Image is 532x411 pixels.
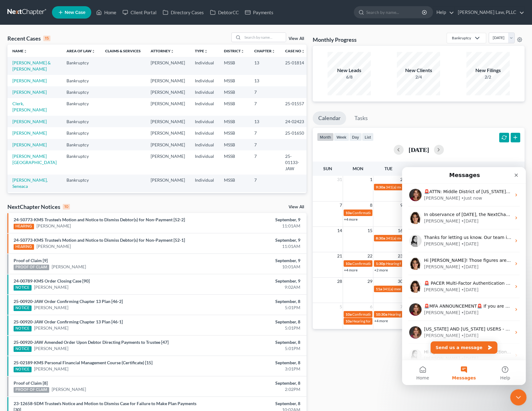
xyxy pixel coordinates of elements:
[41,193,82,218] button: Messages
[313,111,346,125] a: Calendar
[249,116,280,127] td: 13
[146,192,190,204] td: [PERSON_NAME]
[63,204,70,210] div: 10
[204,50,208,53] i: unfold_more
[7,203,70,210] div: NextChapter Notices
[209,257,300,264] div: September, 9
[280,192,310,204] td: 25-01380
[146,116,190,127] td: [PERSON_NAME]
[14,244,34,250] div: HEARING
[7,45,19,57] img: Profile image for Emma
[280,57,310,75] td: 25-01814
[62,75,100,86] td: Bankruptcy
[209,223,300,229] div: 11:01AM
[65,10,85,15] span: New Case
[34,325,68,331] a: [PERSON_NAME]
[14,380,48,386] a: Proof of Claim [8]
[12,177,48,189] a: [PERSON_NAME], Seneaca
[317,133,334,141] button: month
[12,49,27,53] a: Nameunfold_more
[345,261,352,266] span: 10a
[146,75,190,86] td: [PERSON_NAME]
[12,142,47,147] a: [PERSON_NAME]
[14,367,32,372] div: NOTICE
[62,175,100,192] td: Bankruptcy
[151,49,174,53] a: Attorneyunfold_more
[22,182,234,187] span: Hi again! Here are a list of transactions for your firm's USIO account for the dates of 6/10 to 6...
[345,210,352,215] span: 10a
[146,57,190,75] td: [PERSON_NAME]
[22,91,303,96] span: Hi [PERSON_NAME]! Those figures are reporting as negative because of the special exception you ha...
[241,50,244,53] i: unfold_more
[339,201,343,209] span: 7
[59,74,76,80] div: • [DATE]
[272,50,275,53] i: unfold_more
[367,252,373,260] span: 22
[433,7,454,18] a: Help
[455,7,524,18] a: [PERSON_NAME] Law, PLLC
[14,278,90,283] a: 24-00789-KMS Order Closing Case [90]
[301,50,305,53] i: unfold_more
[337,278,343,285] span: 28
[22,51,58,57] div: [PERSON_NAME]
[92,50,95,53] i: unfold_more
[388,312,436,317] span: Hearing for [PERSON_NAME]
[506,166,513,171] span: Sat
[476,166,483,171] span: Fri
[369,201,373,209] span: 8
[34,284,68,290] a: [PERSON_NAME]
[14,305,32,311] div: NOTICE
[219,116,249,127] td: MSSB
[249,86,280,98] td: 7
[146,127,190,139] td: [PERSON_NAME]
[242,33,286,42] input: Search by name...
[14,346,32,352] div: NOTICE
[510,389,527,406] iframe: Intercom live chat
[12,130,47,136] a: [PERSON_NAME]
[100,45,146,57] th: Claims & Services
[209,305,300,311] div: 5:01PM
[209,339,300,345] div: September, 8
[397,252,403,260] span: 23
[14,340,169,345] a: 25-00920-JAW Amended Order Upon Debtor Directing Payments to Trustee [47]
[397,67,440,74] div: New Clients
[22,165,58,172] div: [PERSON_NAME]
[207,7,242,18] a: DebtorCC
[190,116,219,127] td: Individual
[36,243,71,249] a: [PERSON_NAME]
[7,182,19,194] img: Profile image for Lindsey
[280,150,310,174] td: 25-01133-JAW
[219,192,249,204] td: MSSB
[374,268,388,272] a: +2 more
[400,201,403,209] span: 9
[209,319,300,325] div: September, 8
[93,7,119,18] a: Home
[383,287,442,291] span: 341(a) meeting for [PERSON_NAME]
[14,285,32,291] div: NOTICE
[369,176,373,183] span: 1
[466,74,510,80] div: 2/2
[59,97,76,103] div: • [DATE]
[209,400,300,407] div: September, 8
[59,165,76,172] div: • [DATE]
[7,90,19,103] img: Profile image for Emma
[28,174,95,187] button: Send us a message
[337,227,343,234] span: 14
[146,98,190,116] td: [PERSON_NAME]
[22,188,58,195] div: [PERSON_NAME]
[384,166,393,171] span: Tue
[209,386,300,392] div: 2:02PM
[397,74,440,80] div: 2/4
[452,35,471,41] div: Bankruptcy
[209,284,300,290] div: 9:02AM
[219,139,249,150] td: MSSB
[52,386,86,392] a: [PERSON_NAME]
[466,67,510,74] div: New Filings
[249,127,280,139] td: 7
[209,380,300,386] div: September, 8
[59,51,76,57] div: • [DATE]
[7,35,50,42] div: Recent Cases
[195,49,208,53] a: Typeunfold_more
[12,119,47,124] a: [PERSON_NAME]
